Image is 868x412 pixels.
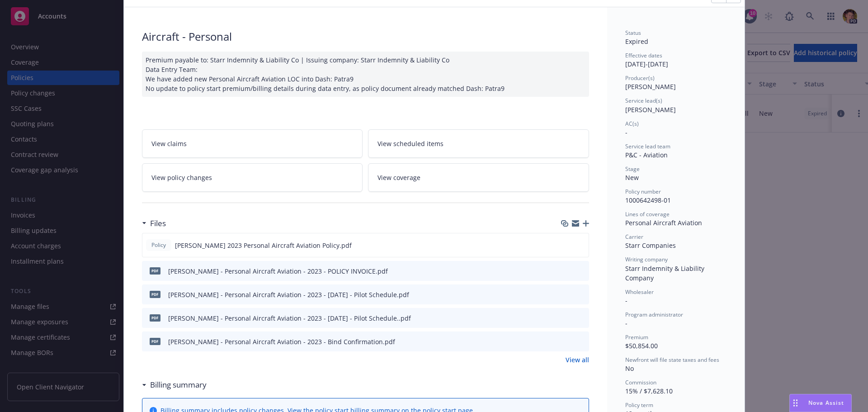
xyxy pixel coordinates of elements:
button: download file [562,241,570,250]
button: preview file [577,241,585,250]
button: download file [563,337,570,346]
span: Stage [625,165,640,173]
span: Newfront will file state taxes and fees [625,356,719,364]
span: Carrier [625,233,643,241]
div: [PERSON_NAME] - Personal Aircraft Aviation - 2023 - Bind Confirmation.pdf [168,337,395,346]
span: Expired [625,37,648,46]
span: pdf [150,291,160,298]
span: 1000642498-01 [625,196,671,204]
div: Drag to move [790,394,801,412]
span: Premium [625,333,648,341]
span: Wholesaler [625,288,654,296]
span: Status [625,29,641,37]
button: Nova Assist [789,394,852,412]
h3: Billing summary [150,379,207,391]
span: - [625,296,627,305]
span: Service lead team [625,142,670,150]
span: $50,854.00 [625,341,658,350]
button: download file [563,313,570,323]
span: [PERSON_NAME] [625,82,676,91]
a: View coverage [368,163,589,192]
span: Starr Companies [625,241,676,250]
button: preview file [577,337,585,346]
a: View all [566,355,589,365]
span: New [625,173,639,182]
span: Starr Indemnity & Liability Company [625,264,706,282]
span: Producer(s) [625,74,655,82]
span: pdf [150,314,160,321]
div: Billing summary [142,379,207,391]
h3: Files [150,218,166,229]
button: download file [563,266,570,276]
span: Writing company [625,256,668,263]
div: [DATE] - [DATE] [625,52,726,69]
span: Nova Assist [808,399,844,407]
button: preview file [577,313,585,323]
span: Program administrator [625,311,683,318]
span: Commission [625,379,656,386]
button: preview file [577,266,585,276]
span: View policy changes [151,173,212,182]
span: - [625,128,627,137]
div: [PERSON_NAME] - Personal Aircraft Aviation - 2023 - [DATE] - Pilot Schedule..pdf [168,313,411,323]
a: View claims [142,129,363,158]
button: preview file [577,290,585,299]
span: pdf [150,267,160,274]
span: View claims [151,139,187,148]
span: [PERSON_NAME] [625,105,676,114]
a: View scheduled items [368,129,589,158]
span: Lines of coverage [625,210,670,218]
span: Policy number [625,188,661,195]
span: Policy [150,241,168,249]
span: pdf [150,338,160,345]
span: View scheduled items [377,139,443,148]
span: 15% / $7,628.10 [625,387,673,395]
span: Personal Aircraft Aviation [625,218,702,227]
div: Files [142,218,166,229]
div: Premium payable to: Starr Indemnity & Liability Co | Issuing company: Starr Indemnity & Liability... [142,52,589,97]
span: P&C - Aviation [625,151,668,159]
div: [PERSON_NAME] - Personal Aircraft Aviation - 2023 - [DATE] - Pilot Schedule.pdf [168,290,409,299]
a: View policy changes [142,163,363,192]
span: View coverage [377,173,420,182]
div: Aircraft - Personal [142,29,589,44]
span: [PERSON_NAME] 2023 Personal Aircraft Aviation Policy.pdf [175,241,352,250]
span: AC(s) [625,120,639,128]
span: Policy term [625,401,653,409]
div: [PERSON_NAME] - Personal Aircraft Aviation - 2023 - POLICY INVOICE.pdf [168,266,388,276]
button: download file [563,290,570,299]
span: Service lead(s) [625,97,662,104]
span: - [625,319,627,327]
span: Effective dates [625,52,662,59]
span: No [625,364,634,373]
